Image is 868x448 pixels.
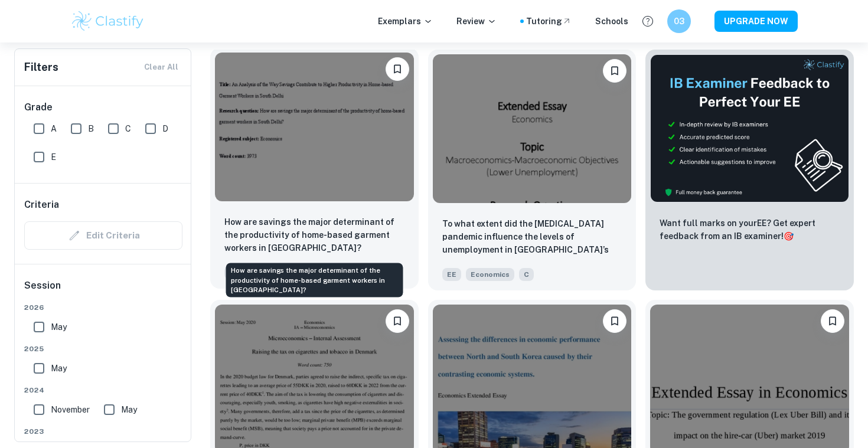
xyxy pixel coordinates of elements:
span: 2023 [24,426,182,437]
h6: Filters [24,59,58,76]
a: BookmarkTo what extent did the COVID-19 pandemic influence the levels of unemployment in Kenya’s ... [428,50,637,290]
button: 03 [667,9,691,33]
div: How are savings the major determinant of the productivity of home-based garment workers in [GEOGR... [226,263,403,297]
span: B [88,122,94,135]
img: Economics EE example thumbnail: To what extent did the COVID-19 pandemic [433,54,632,203]
button: Help and Feedback [638,11,658,31]
button: UPGRADE NOW [714,11,798,32]
a: BookmarkHow are savings the major determinant of the productivity of home-based garment workers i... [210,50,419,290]
p: How are savings the major determinant of the productivity of home-based garment workers in South ... [224,215,404,254]
img: Thumbnail [650,54,849,202]
span: E [51,151,56,163]
span: A [51,122,57,135]
button: Bookmark [603,309,626,333]
span: 🎯 [784,231,794,241]
span: November [51,403,90,416]
button: Bookmark [603,59,626,83]
span: EE [442,268,461,281]
span: May [51,321,67,333]
div: Criteria filters are unavailable when searching by topic [24,221,182,250]
img: Economics EE example thumbnail: How are savings the major determinant of [215,53,414,201]
button: Bookmark [386,57,409,81]
a: ThumbnailWant full marks on yourEE? Get expert feedback from an IB examiner! [645,50,854,290]
button: Bookmark [386,309,409,333]
span: May [51,362,67,375]
span: C [519,268,534,281]
h6: 03 [673,15,686,28]
p: Exemplars [378,15,433,28]
p: Want full marks on your EE ? Get expert feedback from an IB examiner! [660,217,840,243]
span: Economics [466,268,514,281]
span: 2024 [24,385,182,395]
h6: Criteria [24,198,59,212]
span: C [125,122,131,135]
a: Schools [595,15,628,28]
a: Tutoring [526,15,572,28]
p: Review [456,15,497,28]
img: Clastify logo [70,9,145,33]
span: May [121,403,137,416]
h6: Session [24,279,182,302]
span: D [162,122,168,135]
span: 2026 [24,302,182,313]
p: To what extent did the COVID-19 pandemic influence the levels of unemployment in Kenya’s economy ... [442,217,622,257]
h6: Grade [24,100,182,115]
button: Bookmark [821,309,844,333]
span: 2025 [24,344,182,354]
